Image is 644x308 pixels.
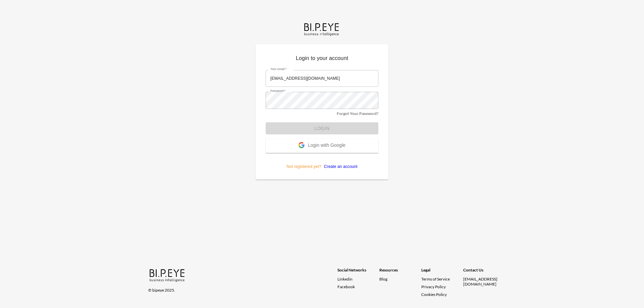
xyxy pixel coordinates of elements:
[337,267,379,276] div: Social Networks
[379,276,387,282] a: Blog
[421,267,463,276] div: Legal
[337,276,379,282] a: Linkedin
[337,284,355,289] span: Facebook
[337,111,378,116] a: Forgot Your Password?
[337,276,353,282] span: Linkedin
[463,276,505,287] div: [EMAIL_ADDRESS][DOMAIN_NAME]
[270,67,287,71] label: Your email
[148,267,187,283] img: bipeye-logo
[421,284,446,289] a: Privacy Policy
[266,54,378,65] p: Login to your account
[379,267,421,276] div: Resources
[266,138,378,153] button: Login with Google
[463,267,505,276] div: Contact Us
[337,284,379,289] a: Facebook
[421,276,461,282] a: Terms of Service
[266,153,378,170] p: Not registered yet?
[148,284,328,293] div: © bipeye 2025.
[421,292,447,297] a: Cookies Policy
[270,89,286,93] label: Password
[321,164,358,169] a: Create an account
[303,21,341,37] img: bipeye-logo
[308,142,345,149] span: Login with Google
